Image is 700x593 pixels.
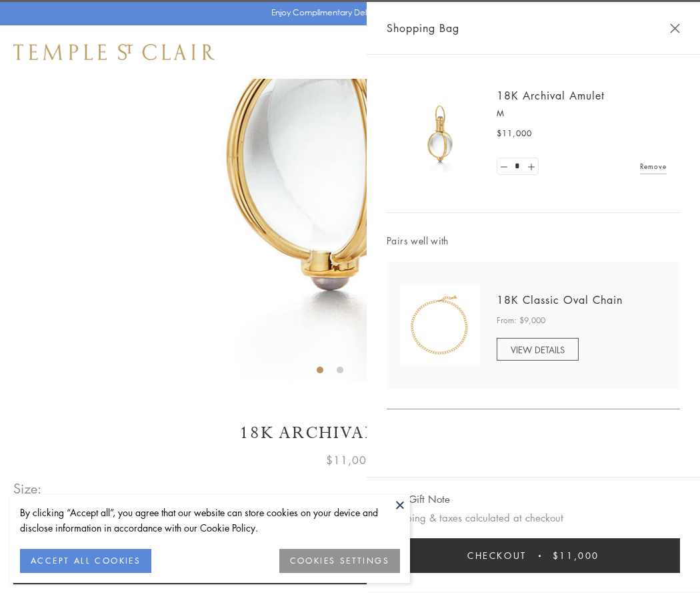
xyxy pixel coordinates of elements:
[497,338,579,361] a: VIEW DETAILS
[387,233,680,248] span: Pairs well with
[20,505,400,536] div: By clicking “Accept all”, you agree that our website can store cookies on your device and disclos...
[13,477,43,500] span: Size:
[326,451,374,469] span: $11,000
[497,107,667,120] p: M
[524,158,537,175] a: Set quantity to 2
[670,23,680,33] button: Close Shopping Bag
[497,127,532,140] span: $11,000
[640,159,667,174] a: Remove
[497,292,623,307] a: 18K Classic Oval Chain
[497,314,545,327] span: From: $9,000
[387,510,680,526] p: Shipping & taxes calculated at checkout
[279,549,400,573] button: COOKIES SETTINGS
[497,158,511,175] a: Set quantity to 0
[387,538,680,573] button: Checkout $11,000
[271,6,423,19] p: Enjoy Complimentary Delivery & Returns
[387,19,459,37] span: Shopping Bag
[13,421,687,445] h1: 18K Archival Amulet
[467,548,527,563] span: Checkout
[511,343,565,356] span: VIEW DETAILS
[20,549,151,573] button: ACCEPT ALL COOKIES
[387,491,450,508] button: Add Gift Note
[553,548,599,563] span: $11,000
[400,93,480,174] img: 18K Archival Amulet
[13,44,215,60] img: Temple St. Clair
[497,88,605,103] a: 18K Archival Amulet
[400,285,480,365] img: N88865-OV18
